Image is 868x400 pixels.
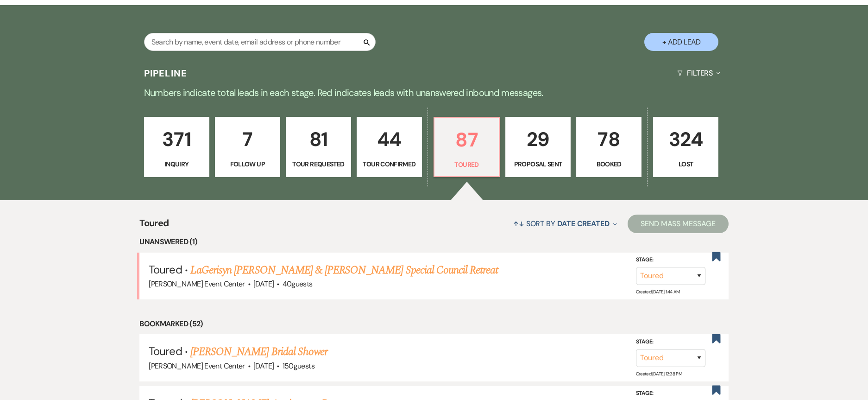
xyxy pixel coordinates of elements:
[363,124,416,155] p: 44
[511,124,565,155] p: 29
[149,262,182,277] span: Toured
[644,33,718,51] button: + Add Lead
[636,337,705,347] label: Stage:
[149,344,182,358] span: Toured
[149,361,245,371] span: [PERSON_NAME] Event Center
[636,388,705,399] label: Stage:
[190,343,327,360] a: [PERSON_NAME] Bridal Shower
[636,371,682,377] span: Created: [DATE] 12:38 PM
[673,61,724,85] button: Filters
[190,262,498,279] a: LaGerisyn [PERSON_NAME] & [PERSON_NAME] Special Council Retreat
[150,159,203,169] p: Inquiry
[292,159,345,169] p: Tour Requested
[636,289,680,295] span: Created: [DATE] 1:44 AM
[283,361,314,371] span: 150 guests
[363,159,416,169] p: Tour Confirmed
[253,361,274,371] span: [DATE]
[659,159,712,169] p: Lost
[440,159,493,170] p: Toured
[286,117,351,177] a: 81Tour Requested
[221,124,274,155] p: 7
[582,124,635,155] p: 78
[139,318,728,330] li: Bookmarked (52)
[509,211,621,236] button: Sort By Date Created
[292,124,345,155] p: 81
[283,279,313,289] span: 40 guests
[576,117,642,177] a: 78Booked
[139,216,169,236] span: Toured
[101,85,767,100] p: Numbers indicate total leads in each stage. Red indicates leads with unanswered inbound messages.
[139,236,728,248] li: Unanswered (1)
[659,124,712,155] p: 324
[144,117,209,177] a: 371Inquiry
[253,279,274,289] span: [DATE]
[357,117,422,177] a: 44Tour Confirmed
[653,117,718,177] a: 324Lost
[628,215,729,233] button: Send Mass Message
[215,117,280,177] a: 7Follow Up
[149,279,245,289] span: [PERSON_NAME] Event Center
[144,67,188,80] h3: Pipeline
[221,159,274,169] p: Follow Up
[511,159,565,169] p: Proposal Sent
[150,124,203,155] p: 371
[513,219,524,229] span: ↑↓
[505,117,571,177] a: 29Proposal Sent
[144,33,376,51] input: Search by name, event date, email address or phone number
[582,159,635,169] p: Booked
[636,255,705,265] label: Stage:
[434,117,500,177] a: 87Toured
[440,124,493,155] p: 87
[557,219,610,229] span: Date Created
